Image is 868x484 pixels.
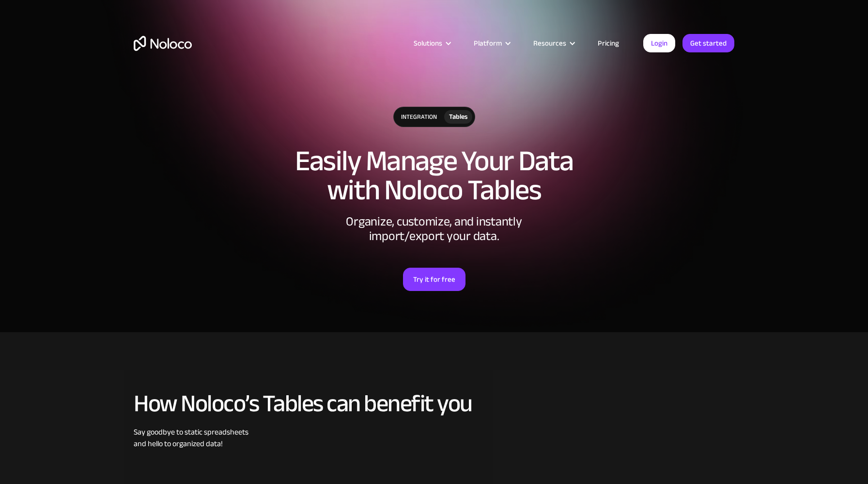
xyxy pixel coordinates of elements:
[134,146,734,205] h1: Easily Manage Your Data with Noloco Tables
[521,37,586,49] div: Resources
[449,112,467,122] div: Tables
[586,37,631,49] a: Pricing
[682,34,734,52] a: Get started
[643,34,675,52] a: Login
[413,273,455,286] div: Try it for free
[462,37,521,49] div: Platform
[289,214,579,243] div: Organize, customize, and instantly import/export your data.
[134,426,734,450] div: Say goodbye to static spreadsheets and hello to organized data!
[134,390,734,417] h2: How Noloco’s Tables can benefit you
[533,37,566,49] div: Resources
[134,36,192,51] a: home
[402,37,462,49] div: Solutions
[394,107,444,127] div: integration
[403,268,465,291] a: Try it for free
[414,37,442,49] div: Solutions
[474,37,502,49] div: Platform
